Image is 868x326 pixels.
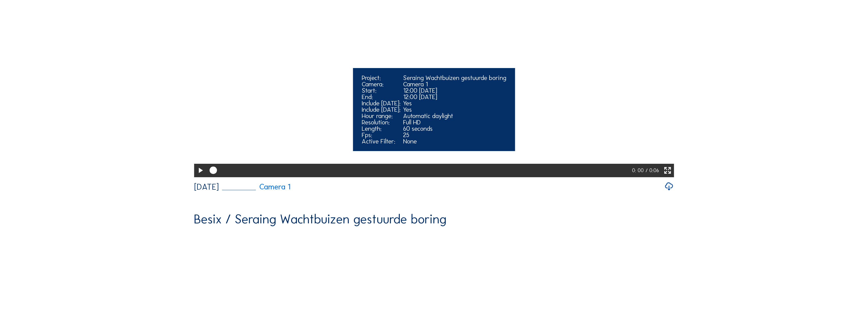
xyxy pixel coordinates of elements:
div: Yes [403,100,506,106]
div: Start: [362,87,401,94]
div: Fps: [362,132,401,138]
div: 12:00 [DATE] [403,94,506,100]
div: Length: [362,125,401,132]
div: Project: [362,75,401,81]
div: Active Filter: [362,138,401,144]
div: Include [DATE]: [362,100,401,106]
div: Automatic daylight [403,113,506,119]
div: [DATE] [194,183,219,191]
div: Camera: [362,81,401,87]
div: Besix / Seraing Wachtbuizen gestuurde boring [194,213,446,225]
div: 0: 00 [632,164,645,177]
div: Yes [403,106,506,113]
div: Seraing Wachtbuizen gestuurde boring [403,75,506,81]
a: Camera 1 [222,183,290,191]
div: 25 [403,132,506,138]
div: Resolution: [362,119,401,125]
div: 12:00 [DATE] [403,87,506,94]
div: None [403,138,506,144]
div: Hour range: [362,113,401,119]
div: Include [DATE]: [362,106,401,113]
div: Full HD [403,119,506,125]
div: / 0:06 [645,164,659,177]
div: End: [362,94,401,100]
div: Camera 1 [403,81,506,87]
div: 60 seconds [403,125,506,132]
